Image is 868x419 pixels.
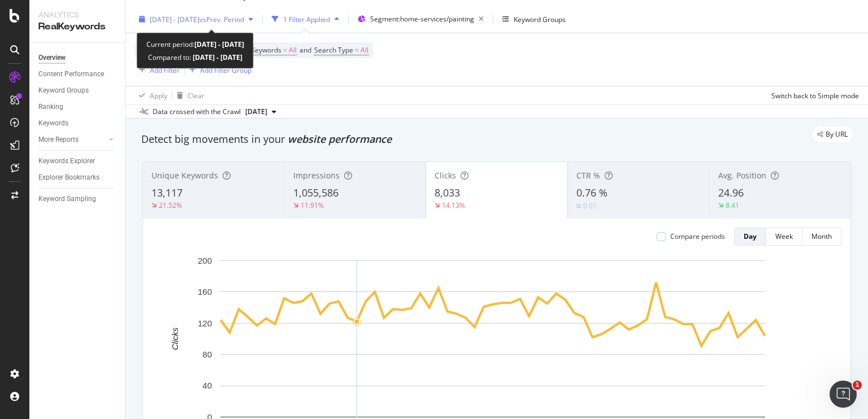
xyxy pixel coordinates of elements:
[38,20,116,33] div: RealKeywords
[38,68,117,80] a: Content Performance
[38,9,116,20] div: Analytics
[241,105,281,119] button: [DATE]
[826,131,848,138] span: By URL
[150,66,180,75] div: Add Filter
[153,107,241,117] div: Data crossed with the Crawl
[771,91,859,101] div: Switch back to Simple mode
[38,134,106,146] a: More Reports
[200,66,251,75] div: Add Filter Group
[435,170,456,181] span: Clicks
[38,155,117,167] a: Keywords Explorer
[194,40,244,49] b: [DATE] - [DATE]
[198,318,212,328] text: 120
[199,15,244,24] span: vs Prev. Period
[283,45,287,55] span: =
[38,155,95,167] div: Keywords Explorer
[766,228,802,246] button: Week
[293,170,340,181] span: Impressions
[767,86,859,104] button: Switch back to Simple mode
[775,232,793,241] div: Week
[283,15,330,24] div: 1 Filter Applied
[151,186,183,199] span: 13,117
[38,101,63,113] div: Ranking
[361,42,368,58] span: All
[191,53,242,62] b: [DATE] - [DATE]
[514,15,566,24] div: Keyword Groups
[148,51,242,64] div: Compared to:
[202,381,212,390] text: 40
[38,193,117,205] a: Keyword Sampling
[38,52,117,64] a: Overview
[734,228,766,246] button: Day
[726,200,739,210] div: 8.41
[134,10,258,28] button: [DATE] - [DATE]vsPrev. Period
[811,232,832,241] div: Month
[300,45,311,55] span: and
[172,86,205,104] button: Clear
[498,10,570,28] button: Keyword Groups
[150,91,167,101] div: Apply
[134,63,180,77] button: Add Filter
[198,256,212,265] text: 200
[576,170,600,181] span: CTR %
[370,14,474,24] span: Segment: home-services/painting
[853,381,862,390] span: 1
[355,45,359,55] span: =
[38,117,117,129] a: Keywords
[38,52,66,64] div: Overview
[38,85,117,97] a: Keyword Groups
[718,186,744,199] span: 24.96
[267,10,344,28] button: 1 Filter Applied
[38,134,79,146] div: More Reports
[442,200,465,210] div: 14.13%
[576,204,581,208] img: Equal
[151,170,218,181] span: Unique Keywords
[583,201,597,211] div: 0.01
[38,85,89,97] div: Keyword Groups
[185,63,251,77] button: Add Filter Group
[670,232,725,241] div: Compare periods
[830,381,857,408] iframe: Intercom live chat
[314,45,353,55] span: Search Type
[251,45,281,55] span: Keywords
[202,350,212,359] text: 80
[38,68,104,80] div: Content Performance
[38,193,96,205] div: Keyword Sampling
[159,200,182,210] div: 21.52%
[38,117,68,129] div: Keywords
[150,15,199,24] span: [DATE] - [DATE]
[293,186,338,199] span: 1,055,586
[576,186,607,199] span: 0.76 %
[134,86,167,104] button: Apply
[198,287,212,296] text: 160
[813,126,852,142] div: legacy label
[289,42,297,58] span: All
[170,327,180,350] text: Clicks
[188,91,205,101] div: Clear
[38,172,117,184] a: Explorer Bookmarks
[353,10,488,28] button: Segment:home-services/painting
[38,101,117,113] a: Ranking
[38,172,99,184] div: Explorer Bookmarks
[744,232,757,241] div: Day
[802,228,841,246] button: Month
[301,200,324,210] div: 11.91%
[718,170,766,181] span: Avg. Position
[435,186,460,199] span: 8,033
[146,38,244,51] div: Current period:
[245,107,267,117] span: 2024 Dec. 2nd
